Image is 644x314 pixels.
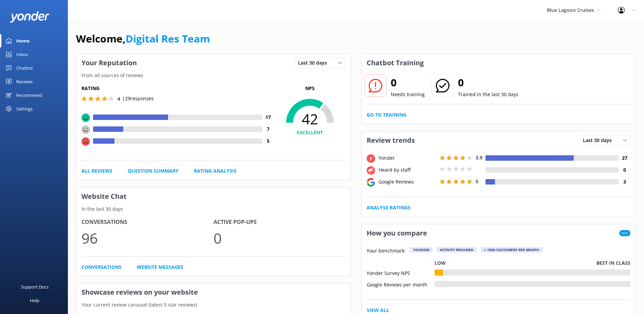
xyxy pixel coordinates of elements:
span: Last 30 days [583,137,616,144]
h4: EXCELLENT [274,129,346,136]
p: From all sources of reviews [76,72,351,79]
h4: Active Pop-ups [214,218,346,227]
div: Reviews [16,75,33,88]
h2: 0 [458,74,518,91]
h3: Showcase reviews on your website [76,283,351,301]
h4: 27 [619,154,630,162]
p: 0 [214,227,346,249]
p: Best in class [596,259,630,267]
p: 96 [81,227,214,249]
span: 4 [117,95,120,102]
a: All Reviews [81,167,112,175]
div: Recommend [16,88,42,102]
h4: 0 [619,166,630,174]
div: Google Reviews [377,178,438,186]
p: NPS [274,85,346,92]
a: Website Messages [137,263,183,271]
a: Analyse Ratings [367,204,410,211]
a: Question Summary [128,167,179,175]
h2: 0 [391,74,425,91]
h4: 5 [262,137,274,145]
div: Support Docs [21,280,49,294]
h3: How you compare [362,224,432,242]
img: yonder-white-logo.png [10,11,49,22]
div: Google Reviews per month [367,281,435,287]
a: View All [367,307,389,314]
span: Last 30 days [298,59,331,67]
div: Activity Provider [437,247,477,252]
p: | 29 responses [122,95,154,102]
div: Settings [16,102,33,116]
p: In the last 30 days [76,205,351,213]
span: 3.9 [476,154,482,161]
div: Chatbot [16,61,33,75]
p: Low [435,259,446,267]
a: Rating Analysis [194,167,237,175]
a: Conversations [81,263,122,271]
p: Your benchmark: [367,247,406,255]
div: Yonder Survey NPS [367,269,435,276]
h4: Conversations [81,218,214,227]
h3: Review trends [362,132,420,149]
span: New [619,230,630,236]
p: Trained in the last 30 days [458,91,518,98]
div: Help [30,294,39,307]
h3: Website Chat [76,188,351,205]
h1: Welcome, [76,31,210,47]
h3: Chatbot Training [362,54,429,72]
span: 5 [476,178,478,185]
div: Inbox [16,48,28,61]
h4: 3 [619,178,630,186]
p: Your current review carousel (latest 5 star reviews) [76,301,351,309]
div: Home [16,34,30,48]
div: > 1000 customers per month [481,247,542,252]
h5: Rating [81,85,274,92]
div: Heard by staff [377,166,438,174]
h4: 7 [262,125,274,133]
span: Blue Lagoon Cruises [547,7,594,13]
div: Yonder [377,154,438,162]
a: Go to Training [367,111,406,119]
h3: Your Reputation [76,54,142,72]
a: Digital Res Team [126,32,210,46]
span: 42 [274,110,346,127]
p: Needs training [391,91,425,98]
div: Tourism [410,247,433,252]
h4: 17 [262,114,274,121]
